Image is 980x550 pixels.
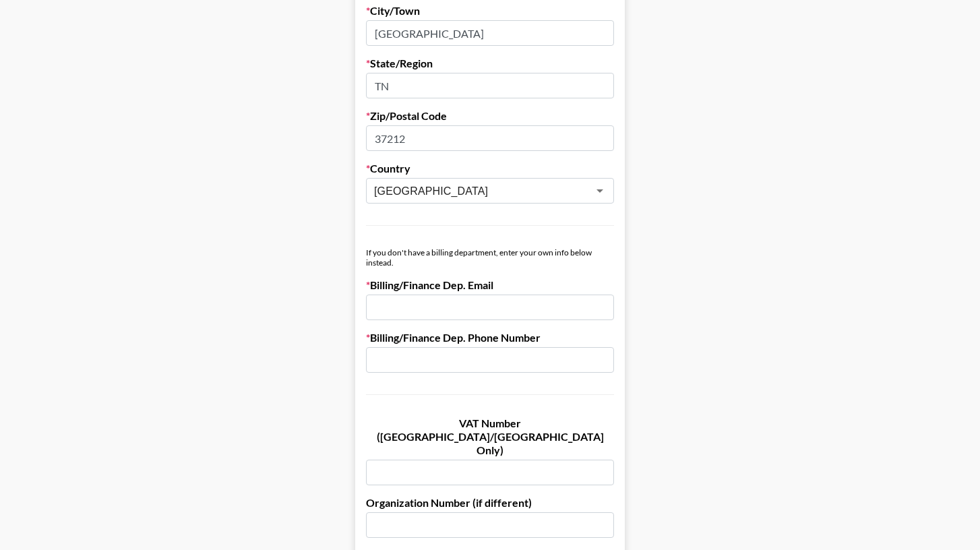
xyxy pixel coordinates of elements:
label: State/Region [366,57,614,70]
div: If you don't have a billing department, enter your own info below instead. [366,247,614,268]
label: Zip/Postal Code [366,109,614,123]
label: VAT Number ([GEOGRAPHIC_DATA]/[GEOGRAPHIC_DATA] Only) [366,417,614,457]
label: City/Town [366,4,614,18]
label: Country [366,162,614,175]
label: Billing/Finance Dep. Email [366,278,614,292]
label: Billing/Finance Dep. Phone Number [366,331,614,344]
label: Organization Number (if different) [366,496,614,510]
button: Open [590,181,609,200]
